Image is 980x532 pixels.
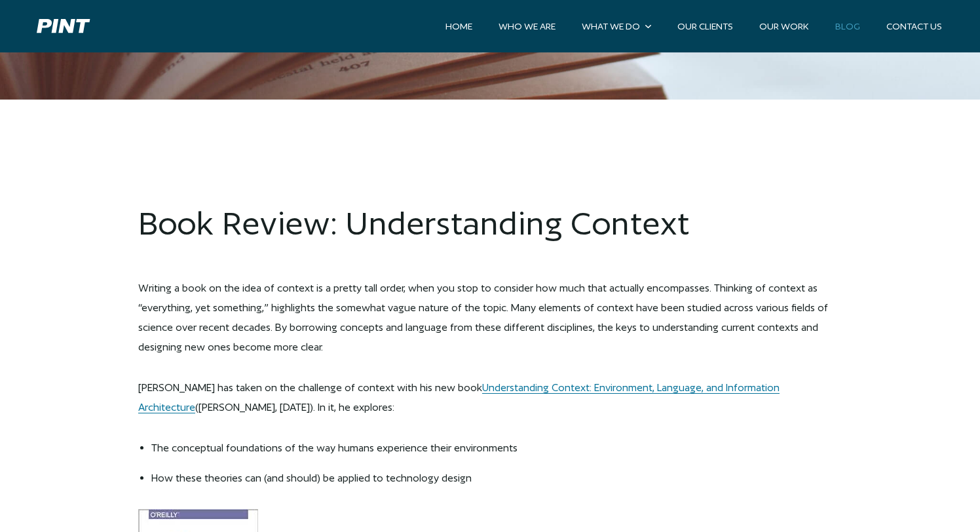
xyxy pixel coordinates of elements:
[873,15,955,37] a: Contact Us
[822,15,873,37] a: Blog
[485,15,569,37] a: Who We Are
[569,15,664,37] a: What We Do
[432,15,955,37] nav: Site Navigation
[151,468,842,488] li: How these theories can (and should) be applied to technology design
[664,15,746,37] a: Our Clients
[138,381,780,413] a: Understanding Context: Environment, Language, and Information Architecture
[151,438,842,458] li: The conceptual foundations of the way humans experience their environments
[746,15,822,37] a: Our Work
[138,378,842,417] p: [PERSON_NAME] has taken on the challenge of context with his new book ([PERSON_NAME], [DATE]). In...
[138,278,842,357] p: Writing a book on the idea of context is a pretty tall order, when you stop to consider how much ...
[138,204,842,243] h1: Book Review: Understanding Context
[432,15,485,37] a: Home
